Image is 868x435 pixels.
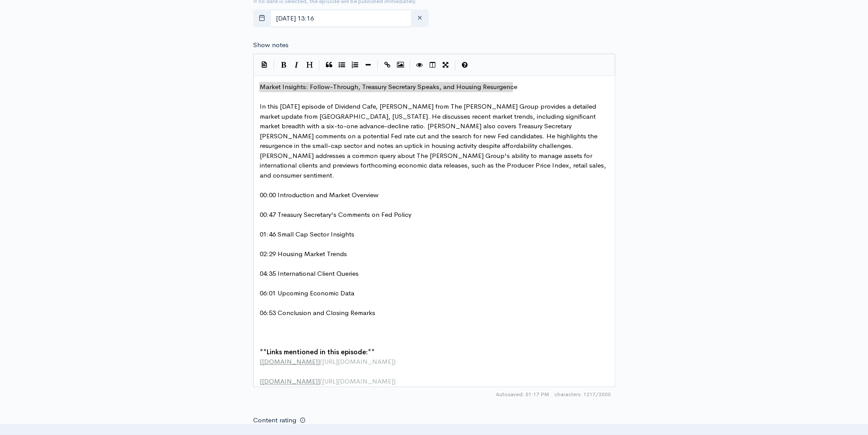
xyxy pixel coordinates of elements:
i: | [319,60,320,70]
span: ] [318,377,320,385]
span: 04:35 International Client Queries [260,269,359,277]
span: 06:01 Upcoming Economic Data [260,289,354,297]
span: In this [DATE] episode of Dividend Cafe, [PERSON_NAME] from The [PERSON_NAME] Group provides a de... [260,102,608,179]
span: [DOMAIN_NAME] [262,357,318,366]
span: 02:29 Housing Market Trends [260,250,347,258]
button: Bold [277,58,290,72]
button: Toggle Side by Side [426,58,439,72]
button: Italic [290,58,303,72]
span: ) [393,357,396,366]
span: Market Insights: Follow-Through, Treasury Secretary Speaks, and Housing Resurgence [260,82,517,91]
span: [DOMAIN_NAME] [262,377,318,385]
span: [URL][DOMAIN_NAME] [322,357,393,366]
label: Content rating [253,411,296,429]
button: Insert Show Notes Template [258,58,271,71]
span: 06:53 Conclusion and Closing Remarks [260,308,375,317]
span: Links mentioned in this episode: [267,348,368,356]
span: 1217/2000 [554,390,611,398]
span: ) [393,377,396,385]
i: | [377,60,378,70]
i: | [274,60,275,70]
i: | [410,60,410,70]
span: ( [320,357,322,366]
button: clear [411,10,429,27]
span: 00:47 Treasury Secretary's Comments on Fed Policy [260,210,411,219]
i: | [455,60,456,70]
button: Insert Horizontal Line [362,58,375,72]
button: Toggle Fullscreen [439,58,452,72]
span: 01:46 Small Cap Sector Insights [260,230,354,238]
button: Numbered List [349,58,362,72]
button: Quote [322,58,336,72]
button: Create Link [381,58,394,72]
span: [ [260,357,262,366]
button: Insert Image [394,58,407,72]
span: [ [260,377,262,385]
button: Heading [303,58,316,72]
span: Autosaved: 01:17 PM [496,390,549,398]
button: Toggle Preview [413,58,426,72]
button: Markdown Guide [458,58,471,72]
button: toggle [253,10,271,27]
span: ( [320,377,322,385]
button: Generic List [336,58,349,72]
span: ] [318,357,320,366]
span: 00:00 Introduction and Market Overview [260,191,379,199]
label: Show notes [253,40,288,50]
span: [URL][DOMAIN_NAME] [322,377,393,385]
